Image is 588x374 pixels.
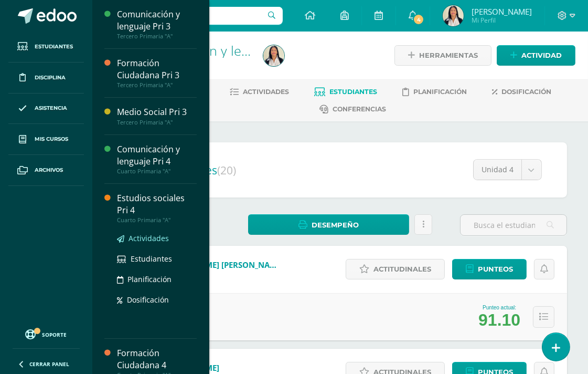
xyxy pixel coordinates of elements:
[35,166,63,174] span: Archivos
[497,45,575,66] a: Actividad
[35,135,68,143] span: Mis cursos
[35,74,66,82] span: Disciplina
[319,101,386,118] a: Conferencias
[230,84,290,100] a: Actividades
[248,214,409,235] a: Desempeño
[394,45,491,66] a: Herramientas
[482,160,514,180] span: Unidad 4
[117,192,197,224] a: Estudios sociales Pri 4Cuarto Primaria "A"
[117,294,197,306] a: Dosificación
[117,253,197,265] a: Estudiantes
[330,88,378,96] span: Estudiantes
[403,84,467,100] a: Planificación
[157,270,283,279] span: 2024Z140086
[42,331,67,338] span: Soporte
[13,327,80,341] a: Soporte
[8,155,84,186] a: Archivos
[129,233,169,243] span: Actividades
[502,88,552,96] span: Dosificación
[117,347,197,371] div: Formación Ciudadana 4
[29,360,69,368] span: Cerrar panel
[443,5,464,26] img: efadfde929624343223942290f925837.png
[413,14,424,25] span: 4
[117,8,197,33] div: Comunicación y lenguaje Pri 3
[452,259,527,279] a: Punteos
[8,93,84,124] a: Asistencia
[157,259,283,270] a: [PERSON_NAME] [PERSON_NAME]
[243,88,290,96] span: Actividades
[346,259,445,279] a: Actitudinales
[127,295,169,305] span: Dosificación
[117,143,197,175] a: Comunicación y lenguaje Pri 4Cuarto Primaria "A"
[315,84,378,100] a: Estudiantes
[117,273,197,285] a: Planificación
[35,104,67,112] span: Asistencia
[373,259,431,279] span: Actitudinales
[8,124,84,155] a: Mis cursos
[263,45,284,66] img: efadfde929624343223942290f925837.png
[35,43,73,51] span: Estudiantes
[117,168,197,175] div: Cuarto Primaria "A"
[478,305,520,310] div: Punteo actual:
[8,63,84,93] a: Disciplina
[117,81,197,89] div: Tercero Primaria "A"
[117,33,197,40] div: Tercero Primaria "A"
[461,215,566,235] input: Busca el estudiante aquí...
[521,46,562,65] span: Actividad
[117,192,197,216] div: Estudios sociales Pri 4
[117,119,197,126] div: Tercero Primaria "A"
[117,216,197,224] div: Cuarto Primaria "A"
[131,254,172,264] span: Estudiantes
[117,232,197,244] a: Actividades
[8,32,84,63] a: Estudiantes
[474,160,541,180] a: Unidad 4
[117,57,197,81] div: Formación Ciudadana Pri 3
[117,106,197,126] a: Medio Social Pri 3Tercero Primaria "A"
[478,310,520,330] div: 91.10
[478,259,513,279] span: Punteos
[127,274,172,284] span: Planificación
[117,143,197,168] div: Comunicación y lenguaje Pri 4
[117,57,197,89] a: Formación Ciudadana Pri 3Tercero Primaria "A"
[414,88,467,96] span: Planificación
[419,46,478,65] span: Herramientas
[493,84,552,100] a: Dosificación
[217,163,236,178] span: (20)
[132,41,312,59] a: Comunicación y lenguaje Pri 4
[117,8,197,40] a: Comunicación y lenguaje Pri 3Tercero Primaria "A"
[117,106,197,118] div: Medio Social Pri 3
[333,105,386,113] span: Conferencias
[472,6,532,17] span: [PERSON_NAME]
[472,16,532,25] span: Mi Perfil
[312,215,359,235] span: Desempeño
